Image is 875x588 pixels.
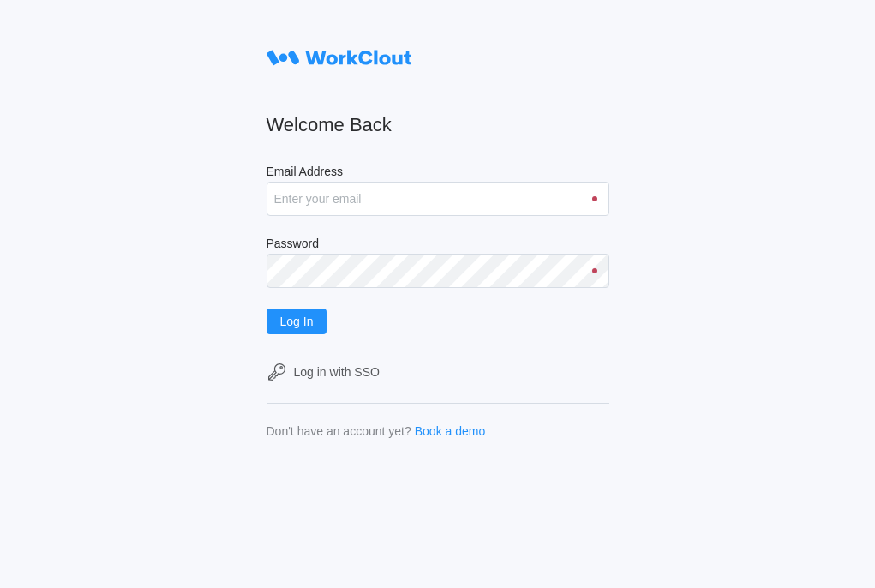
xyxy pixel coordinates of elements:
[267,424,411,438] div: Don't have an account yet?
[267,182,609,216] input: Enter your email
[280,315,314,327] span: Log In
[415,424,486,438] a: Book a demo
[267,165,609,182] label: Email Address
[294,365,380,379] div: Log in with SSO
[267,309,327,334] button: Log In
[267,113,609,137] h2: Welcome Back
[267,362,609,382] a: Log in with SSO
[267,237,609,254] label: Password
